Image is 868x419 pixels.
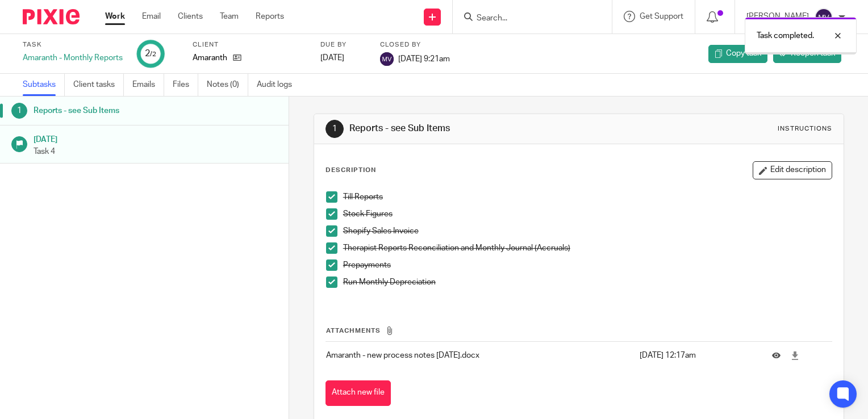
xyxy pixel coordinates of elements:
[343,225,832,237] p: Shopify Sales Invoice
[791,350,799,361] a: Download
[778,124,832,133] div: Instructions
[343,242,832,254] p: Therapist Reports Reconciliation and Monthly Journal (Accruals)
[815,8,833,26] img: svg%3E
[398,55,450,62] span: [DATE] 9:21am
[34,146,278,157] p: Task 4
[73,74,124,96] a: Client tasks
[220,11,239,22] a: Team
[640,350,755,361] p: [DATE] 12:17am
[150,51,156,57] small: /2
[325,380,391,406] button: Attach new file
[34,102,196,119] h1: Reports - see Sub Items
[23,40,123,49] label: Task
[23,9,80,24] img: Pixie
[343,276,832,288] p: Run Monthly Depreciation
[193,52,227,64] p: Amaranth
[145,47,156,60] div: 2
[11,103,27,119] div: 1
[34,131,278,145] h1: [DATE]
[380,40,450,49] label: Closed by
[349,123,603,135] h1: Reports - see Sub Items
[257,74,301,96] a: Audit logs
[757,30,814,41] p: Task completed.
[142,11,161,22] a: Email
[325,166,376,175] p: Description
[256,11,284,22] a: Reports
[105,11,125,22] a: Work
[207,74,248,96] a: Notes (0)
[753,161,832,179] button: Edit description
[132,74,164,96] a: Emails
[173,74,198,96] a: Files
[343,191,832,203] p: Till Reports
[23,52,123,64] div: Amaranth - Monthly Reports
[325,120,344,138] div: 1
[343,208,832,220] p: Stock Figures
[326,328,381,334] span: Attachments
[380,52,394,66] img: svg%3E
[320,52,366,64] div: [DATE]
[193,40,306,49] label: Client
[23,74,65,96] a: Subtasks
[343,259,832,271] p: Prepayments
[320,40,366,49] label: Due by
[178,11,203,22] a: Clients
[326,350,633,361] p: Amaranth - new process notes [DATE].docx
